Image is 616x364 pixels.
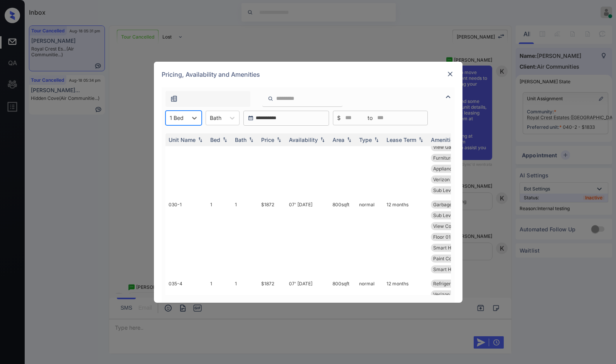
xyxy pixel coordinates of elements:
[356,276,383,356] td: normal
[446,70,454,78] img: close
[444,92,453,101] img: icon-zuma
[431,136,457,143] div: Amenities
[258,276,286,356] td: $1872
[433,202,473,207] span: Garbage disposa...
[286,197,329,276] td: 07' [DATE]
[383,197,428,276] td: 12 months
[207,197,232,276] td: 1
[433,281,470,286] span: Refrigerator Le...
[433,187,455,193] span: Sub Level
[329,108,356,197] td: 800 sqft
[368,114,373,122] span: to
[261,136,274,143] div: Price
[433,223,467,229] span: View Courtyard
[170,95,178,103] img: icon-zuma
[433,144,461,150] span: View Garden
[433,234,451,240] span: Floor 01
[165,276,207,356] td: 035-4
[221,137,229,142] img: sorting
[258,197,286,276] td: $1872
[356,108,383,197] td: normal
[232,108,258,197] td: 1
[383,108,428,197] td: 12 months
[235,136,246,143] div: Bath
[319,137,326,142] img: sorting
[383,276,428,356] td: 12 months
[232,197,258,276] td: 1
[329,276,356,356] td: 800 sqft
[165,108,207,197] td: 021-4
[207,276,232,356] td: 1
[359,136,372,143] div: Type
[433,177,467,182] span: Verizon fios in...
[232,276,258,356] td: 1
[386,136,416,143] div: Lease Term
[289,136,318,143] div: Availability
[433,155,471,161] span: Furniture Renta...
[247,137,255,142] img: sorting
[373,137,380,142] img: sorting
[433,166,470,172] span: Appliances Stai...
[329,197,356,276] td: 800 sqft
[210,136,220,143] div: Bed
[433,212,455,218] span: Sub Level
[286,276,329,356] td: 07' [DATE]
[258,108,286,197] td: $1912
[433,292,467,297] span: Verizon fios in...
[345,137,353,142] img: sorting
[154,62,462,87] div: Pricing, Availability and Amenities
[332,136,344,143] div: Area
[169,136,196,143] div: Unit Name
[286,108,329,197] td: 03' [DATE]
[275,137,283,142] img: sorting
[356,197,383,276] td: normal
[268,95,273,102] img: icon-zuma
[433,256,471,261] span: Paint Color Cha...
[165,197,207,276] td: 030-1
[196,137,204,142] img: sorting
[433,245,476,251] span: Smart Home Ther...
[417,137,425,142] img: sorting
[337,114,341,122] span: $
[207,108,232,197] td: 1
[433,266,476,272] span: Smart Home Door...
